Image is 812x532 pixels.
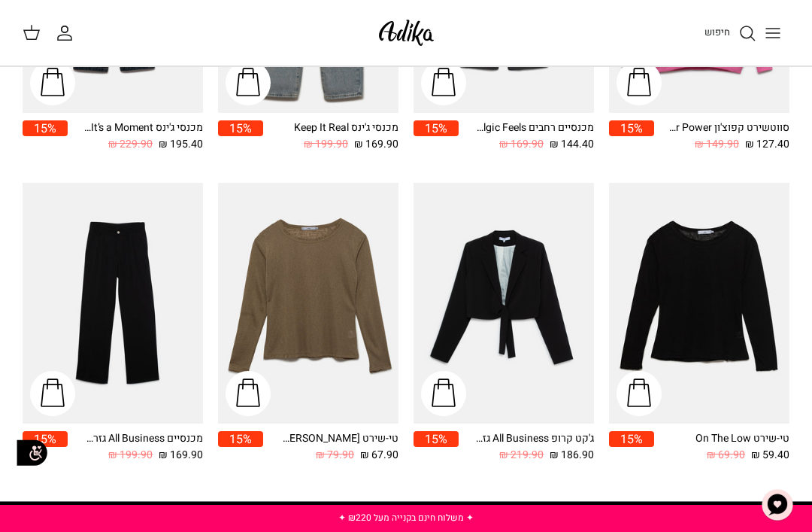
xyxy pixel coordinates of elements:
span: 195.40 ₪ [159,136,203,153]
span: 149.90 ₪ [695,136,739,153]
span: 69.90 ₪ [707,447,745,464]
div: ג'קט קרופ All Business גזרה מחויטת [474,431,594,447]
a: ✦ משלוח חינם בקנייה מעל ₪220 ✦ [338,511,474,524]
div: סווטשירט קפוצ'ון Star Power אוברסייז [669,120,789,136]
span: 15% [414,120,459,136]
a: החשבון שלי [56,24,80,42]
div: מכנסי ג'ינס It’s a Moment גזרה רחבה | BAGGY [83,120,203,136]
span: 59.40 ₪ [751,447,789,464]
span: 15% [218,431,263,447]
a: מכנסי ג'ינס It’s a Moment גזרה רחבה | BAGGY 195.40 ₪ 229.90 ₪ [68,120,203,153]
a: ג'קט קרופ All Business גזרה מחויטת 186.90 ₪ 219.90 ₪ [459,431,594,464]
a: טי-שירט On The Low 59.40 ₪ 69.90 ₪ [654,431,789,464]
div: טי-שירט On The Low [669,431,789,447]
span: 199.90 ₪ [304,136,348,153]
div: מכנסי ג'ינס Keep It Real [278,120,398,136]
a: טי-שירט Sandy Dunes שרוולים ארוכים [218,183,398,424]
a: סווטשירט קפוצ'ון Star Power אוברסייז 127.40 ₪ 149.90 ₪ [654,120,789,153]
span: 127.40 ₪ [745,136,789,153]
div: מכנסיים All Business גזרה מחויטת [83,431,203,447]
span: 15% [414,431,459,447]
a: 15% [218,120,263,153]
a: טי-שירט [PERSON_NAME] שרוולים ארוכים 67.90 ₪ 79.90 ₪ [263,431,398,464]
a: מכנסיים All Business גזרה מחויטת [23,183,203,424]
a: 15% [609,120,654,153]
span: 15% [23,120,68,136]
span: 169.90 ₪ [159,447,203,464]
span: 79.90 ₪ [316,447,354,464]
button: Toggle menu [756,17,789,50]
a: מכנסי ג'ינס Keep It Real 169.90 ₪ 199.90 ₪ [263,120,398,153]
a: חיפוש [704,24,756,42]
span: 15% [609,120,654,136]
a: 15% [414,431,459,464]
span: 229.90 ₪ [108,136,153,153]
a: 15% [218,431,263,464]
span: 169.90 ₪ [499,136,544,153]
span: חיפוש [704,25,730,39]
a: ג'קט קרופ All Business גזרה מחויטת [414,183,594,424]
span: 199.90 ₪ [108,447,153,464]
span: 186.90 ₪ [550,447,594,464]
button: צ'אט [755,482,800,527]
a: 15% [414,120,459,153]
span: 219.90 ₪ [499,447,544,464]
div: מכנסיים רחבים Nostalgic Feels קורדרוי [474,120,594,136]
span: 67.90 ₪ [360,447,398,464]
img: Adika IL [374,15,438,50]
div: טי-שירט [PERSON_NAME] שרוולים ארוכים [278,431,398,447]
a: מכנסיים All Business גזרה מחויטת 169.90 ₪ 199.90 ₪ [68,431,203,464]
span: 15% [609,431,654,447]
a: טי-שירט On The Low [609,183,789,424]
a: 15% [609,431,654,464]
img: accessibility_icon02.svg [11,432,53,473]
span: 169.90 ₪ [354,136,398,153]
span: 15% [218,120,263,136]
a: 15% [23,120,68,153]
a: מכנסיים רחבים Nostalgic Feels קורדרוי 144.40 ₪ 169.90 ₪ [459,120,594,153]
span: 144.40 ₪ [550,136,594,153]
